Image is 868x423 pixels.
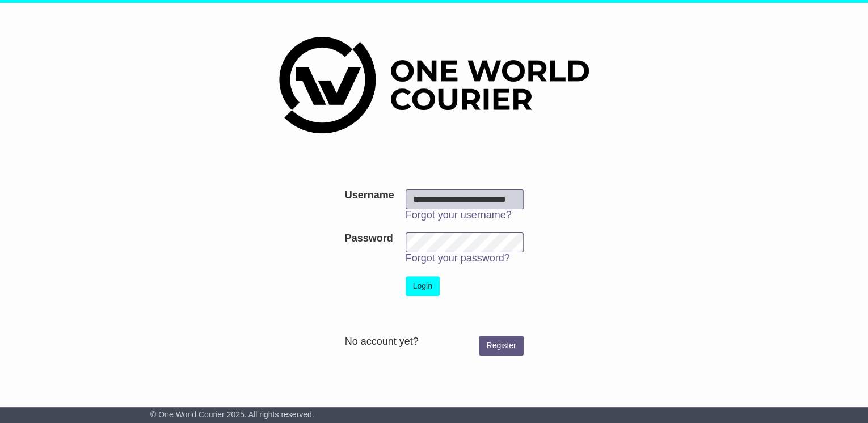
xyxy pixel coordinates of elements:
img: One World [279,37,589,133]
a: Register [479,336,523,356]
span: © One World Courier 2025. All rights reserved. [150,410,314,419]
label: Username [344,189,394,202]
a: Forgot your password? [406,252,510,264]
a: Forgot your username? [406,209,512,221]
label: Password [344,232,393,245]
div: No account yet? [344,336,523,348]
button: Login [406,276,440,296]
